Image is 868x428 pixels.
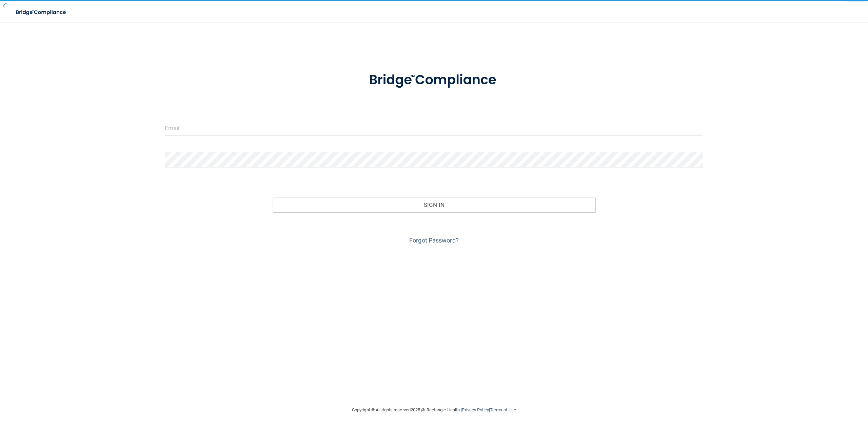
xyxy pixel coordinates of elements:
a: Forgot Password? [409,237,459,244]
img: bridge_compliance_login_screen.278c3ca4.svg [10,5,73,19]
img: bridge_compliance_login_screen.278c3ca4.svg [355,63,513,98]
input: Email [165,120,703,136]
button: Sign In [273,197,595,212]
a: Terms of Use [490,407,516,412]
div: Copyright © All rights reserved 2025 @ Rectangle Health | | [310,399,558,421]
a: Privacy Policy [462,407,489,412]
